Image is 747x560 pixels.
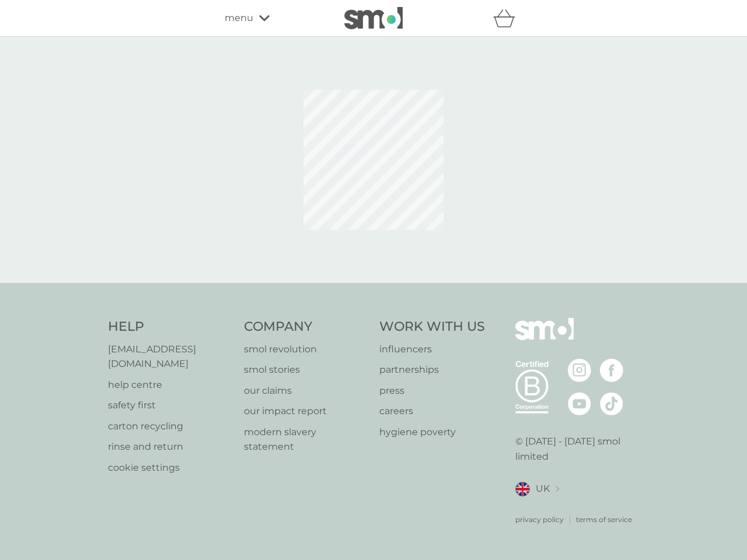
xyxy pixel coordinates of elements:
a: our impact report [244,404,368,419]
img: visit the smol Tiktok page [600,392,623,415]
a: terms of service [576,514,632,525]
span: menu [225,10,253,26]
a: smol revolution [244,342,368,357]
span: UK [536,481,550,496]
img: UK flag [515,482,530,496]
a: our claims [244,383,368,398]
a: influencers [379,342,485,357]
a: [EMAIL_ADDRESS][DOMAIN_NAME] [108,342,232,372]
img: select a new location [556,486,559,492]
a: help centre [108,377,232,393]
div: basket [493,6,522,30]
a: privacy policy [515,514,564,525]
h4: Work With Us [379,318,485,336]
a: safety first [108,398,232,413]
img: smol [344,7,403,29]
a: smol stories [244,362,368,377]
h4: Company [244,318,368,336]
a: press [379,383,485,398]
a: carton recycling [108,419,232,434]
p: © [DATE] - [DATE] smol limited [515,434,640,464]
img: visit the smol Youtube page [568,392,591,415]
a: cookie settings [108,460,232,475]
h4: Help [108,318,232,336]
a: hygiene poverty [379,425,485,440]
img: visit the smol Facebook page [600,359,623,382]
a: modern slavery statement [244,425,368,454]
a: partnerships [379,362,485,377]
a: rinse and return [108,439,232,454]
img: smol [515,318,574,358]
img: visit the smol Instagram page [568,359,591,382]
a: careers [379,404,485,419]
